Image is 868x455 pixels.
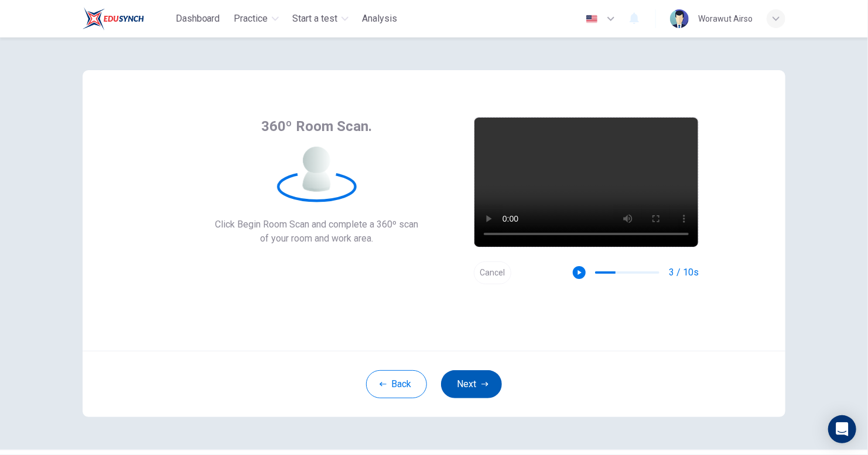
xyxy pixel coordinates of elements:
[83,7,144,30] img: Train Test logo
[83,7,171,30] a: Train Test logo
[585,15,599,23] img: en
[358,8,402,29] button: Analysis
[293,12,338,26] span: Start a test
[216,232,419,246] span: of your room and work area.
[363,12,398,26] span: Analysis
[441,370,502,398] button: Next
[216,218,419,232] span: Click Begin Room Scan and complete a 360º scan
[828,415,856,443] div: Open Intercom Messenger
[171,8,225,29] button: Dashboard
[669,266,699,280] span: 3 / 10s
[230,8,283,29] button: Practice
[234,12,268,26] span: Practice
[698,12,753,26] div: Worawut Airso
[176,12,220,26] span: Dashboard
[262,117,373,136] span: 360º Room Scan.
[366,370,427,398] button: Back
[288,8,353,29] button: Start a test
[474,261,511,284] button: Cancel
[670,9,689,28] img: Profile picture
